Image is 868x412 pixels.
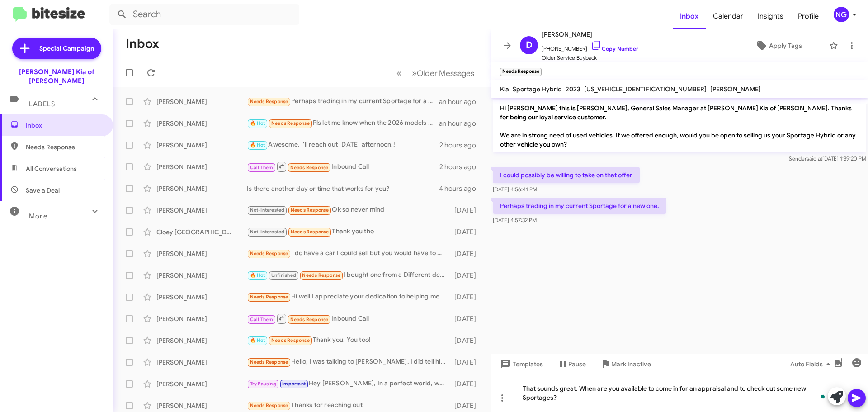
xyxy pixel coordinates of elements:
[732,38,825,54] button: Apply Tags
[247,335,450,346] div: Thank you! You too!
[26,186,60,195] span: Save a Deal
[250,142,265,148] span: 🔥 Hot
[302,272,340,278] span: Needs Response
[247,379,450,389] div: Hey [PERSON_NAME], In a perfect world, which vehicle would you like to be your next SUV?
[591,45,638,52] a: Copy Number
[790,356,834,372] span: Auto Fields
[290,317,329,322] span: Needs Response
[450,249,483,258] div: [DATE]
[291,229,329,235] span: Needs Response
[673,3,706,29] a: Inbox
[247,161,439,172] div: Inbound Call
[439,141,483,150] div: 2 hours ago
[450,379,483,388] div: [DATE]
[247,270,450,280] div: I bought one from a Different dealer
[417,68,474,78] span: Older Messages
[156,336,247,345] div: [PERSON_NAME]
[247,184,439,193] div: Is there another day or time that works for you?
[29,100,55,108] span: Labels
[26,121,103,130] span: Inbox
[783,356,841,372] button: Auto Fields
[156,141,247,150] div: [PERSON_NAME]
[500,68,542,76] small: Needs Response
[247,248,450,259] div: I do have a car I could sell but you would have to be okay with taking a loss as I owe $7800 and ...
[29,212,47,220] span: More
[250,207,285,213] span: Not-Interested
[611,356,651,372] span: Mark Inactive
[156,379,247,388] div: [PERSON_NAME]
[584,85,707,93] span: [US_VEHICLE_IDENTIFICATION_NUMBER]
[450,336,483,345] div: [DATE]
[593,356,658,372] button: Mark Inactive
[450,227,483,237] div: [DATE]
[439,97,483,106] div: an hour ago
[291,207,329,213] span: Needs Response
[491,374,868,412] div: To enrich screen reader interactions, please activate Accessibility in Grammarly extension settings
[450,358,483,367] div: [DATE]
[500,85,509,93] span: Kia
[406,64,480,82] button: Next
[250,99,288,104] span: Needs Response
[493,167,640,183] p: I could possibly be willing to take on that offer
[396,67,401,79] span: «
[156,358,247,367] div: [PERSON_NAME]
[250,272,265,278] span: 🔥 Hot
[542,40,638,53] span: [PHONE_NUMBER]
[250,165,274,170] span: Call Them
[247,292,450,302] div: Hi well I appreciate your dedication to helping me. New town is pretty far from me.
[826,7,858,22] button: NG
[807,155,822,162] span: said at
[271,120,310,126] span: Needs Response
[750,3,791,29] a: Insights
[791,3,826,29] a: Profile
[156,293,247,302] div: [PERSON_NAME]
[12,38,101,59] a: Special Campaign
[568,356,586,372] span: Pause
[156,184,247,193] div: [PERSON_NAME]
[493,217,537,223] span: [DATE] 4:57:32 PM
[271,272,296,278] span: Unfinished
[513,85,562,93] span: Sportage Hybrid
[439,184,483,193] div: 4 hours ago
[156,401,247,410] div: [PERSON_NAME]
[250,317,274,322] span: Call Them
[493,186,537,193] span: [DATE] 4:56:41 PM
[789,155,866,162] span: Sender [DATE] 1:39:20 PM
[542,29,638,40] span: [PERSON_NAME]
[109,4,299,25] input: Search
[450,401,483,410] div: [DATE]
[250,381,276,387] span: Try Pausing
[247,357,450,367] div: Hello, I was talking to [PERSON_NAME]. I did tell him that we were just looking, but really not i...
[450,293,483,302] div: [DATE]
[39,44,94,53] span: Special Campaign
[250,251,288,256] span: Needs Response
[706,3,750,29] a: Calendar
[247,140,439,150] div: Awesome, I'll reach out [DATE] afternoon!!
[769,38,802,54] span: Apply Tags
[412,67,417,79] span: »
[156,314,247,323] div: [PERSON_NAME]
[126,37,159,51] h1: Inbox
[250,229,285,235] span: Not-Interested
[439,119,483,128] div: an hour ago
[450,314,483,323] div: [DATE]
[247,400,450,411] div: Thanks for reaching out
[491,356,550,372] button: Templates
[392,64,480,82] nav: Page navigation example
[290,165,329,170] span: Needs Response
[391,64,407,82] button: Previous
[542,53,638,62] span: Older Service Buyback
[250,403,288,408] span: Needs Response
[271,337,310,343] span: Needs Response
[710,85,761,93] span: [PERSON_NAME]
[156,271,247,280] div: [PERSON_NAME]
[156,249,247,258] div: [PERSON_NAME]
[156,206,247,215] div: [PERSON_NAME]
[247,205,450,215] div: Ok so never mind
[156,162,247,171] div: [PERSON_NAME]
[247,96,439,107] div: Perhaps trading in my current Sportage for a new one.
